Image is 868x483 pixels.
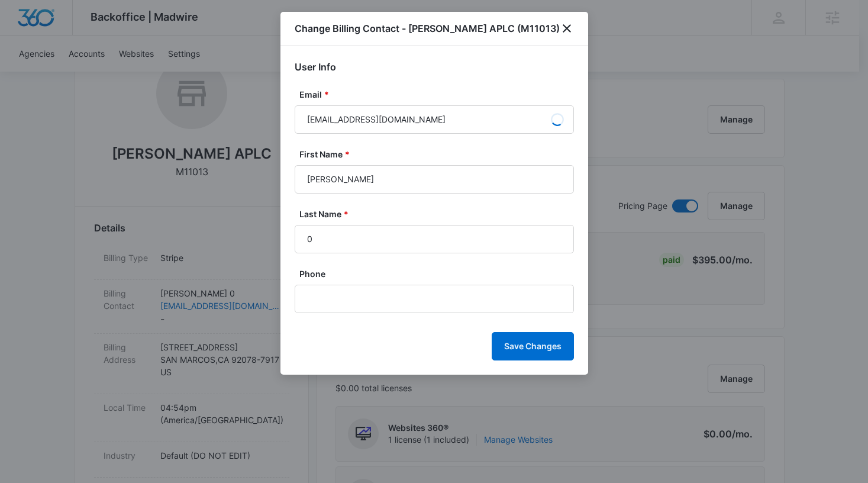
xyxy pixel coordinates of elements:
input: janedoe@gmail.com [295,105,574,134]
label: Phone [299,268,579,280]
label: Last Name [299,208,579,220]
button: close [560,21,574,36]
h2: User Info [295,60,574,74]
button: Save Changes [492,332,574,360]
h1: Change Billing Contact - [PERSON_NAME] APLC (M11013) [295,21,560,36]
label: Email [299,88,579,101]
label: First Name [299,148,579,160]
